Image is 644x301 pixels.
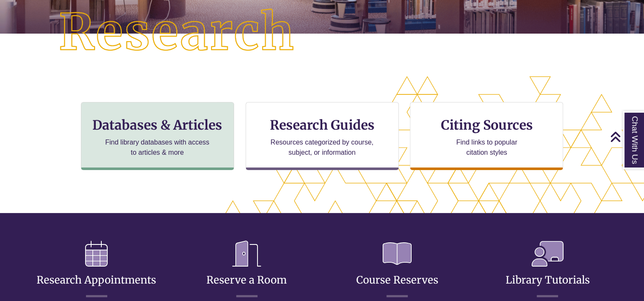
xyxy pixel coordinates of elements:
p: Find links to popular citation styles [445,137,528,158]
a: Research Appointments [37,253,156,287]
h3: Research Guides [253,117,392,133]
a: Back to Top [610,131,642,142]
p: Find library databases with access to articles & more [102,137,213,158]
a: Research Guides Resources categorized by course, subject, or information [246,102,399,170]
a: Reserve a Room [206,253,287,287]
a: Citing Sources Find links to popular citation styles [410,102,563,170]
a: Course Reserves [356,253,438,287]
h3: Databases & Articles [88,117,227,133]
p: Resources categorized by course, subject, or information [266,137,378,158]
a: Databases & Articles Find library databases with access to articles & more [81,102,234,170]
a: Library Tutorials [505,253,590,287]
h3: Citing Sources [435,117,539,133]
